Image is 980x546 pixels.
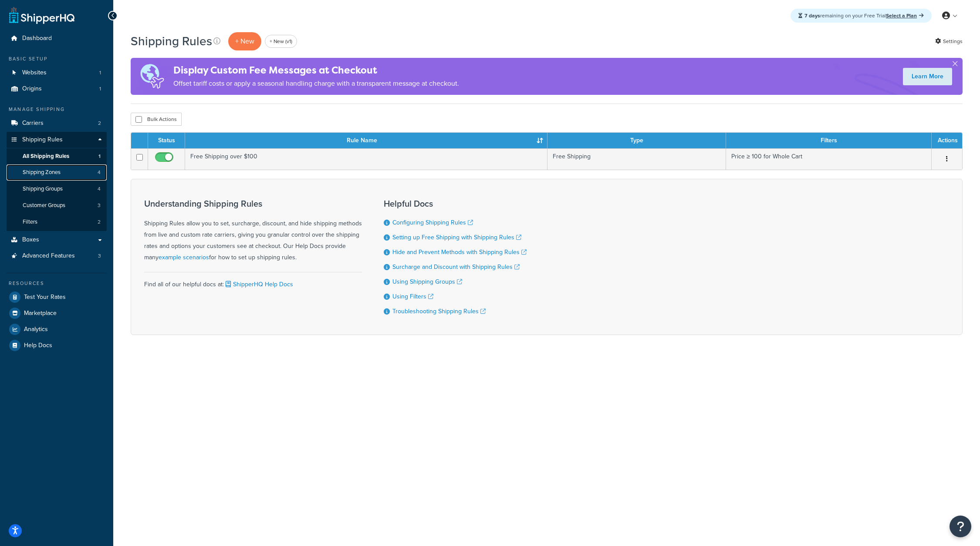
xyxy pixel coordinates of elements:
[98,202,101,209] span: 3
[173,63,459,77] h4: Display Custom Fee Messages at Checkout
[7,248,107,264] li: Advanced Features
[7,115,107,131] li: Carriers
[24,310,57,317] span: Marketplace
[547,133,727,148] th: Type
[185,133,547,148] th: Rule Name : activate to sort column ascending
[7,248,107,264] a: Advanced Features 3
[23,153,69,160] span: All Shipping Rules
[932,133,962,148] th: Actions
[7,81,107,97] a: Origins 1
[144,272,362,290] div: Find all of our helpful docs at:
[7,81,107,97] li: Origins
[98,153,101,160] span: 1
[726,148,932,170] td: Price ≥ 100 for Whole Cart
[903,68,952,85] a: Learn More
[7,164,107,181] a: Shipping Zones 4
[131,33,212,50] h1: Shipping Rules
[144,199,362,208] h3: Understanding Shipping Rules
[7,305,107,321] a: Marketplace
[148,133,185,148] th: Status
[7,214,107,230] li: Filters
[7,198,107,214] li: Customer Groups
[547,148,727,170] td: Free Shipping
[98,252,101,260] span: 3
[392,233,521,242] a: Setting up Free Shipping with Shipping Rules
[98,218,101,226] span: 2
[22,236,39,244] span: Boxes
[392,248,527,257] a: Hide and Prevent Methods with Shipping Rules
[23,185,63,193] span: Shipping Groups
[24,326,48,333] span: Analytics
[392,262,520,271] a: Surcharge and Discount with Shipping Rules
[99,85,101,93] span: 1
[7,280,107,287] div: Resources
[185,148,547,170] td: Free Shipping over $100
[7,115,107,131] a: Carriers 2
[392,292,433,301] a: Using Filters
[886,12,924,20] a: Select a Plan
[791,9,932,23] div: remaining on your Free Trial
[99,69,101,77] span: 1
[392,277,462,286] a: Using Shipping Groups
[22,69,47,77] span: Websites
[7,322,107,337] a: Analytics
[24,342,52,349] span: Help Docs
[22,252,75,260] span: Advanced Features
[144,199,362,263] div: Shipping Rules allow you to set, surcharge, discount, and hide shipping methods from live and cus...
[7,65,107,81] a: Websites 1
[7,214,107,230] a: Filters 2
[7,148,107,164] li: All Shipping Rules
[7,232,107,248] a: Boxes
[22,136,63,144] span: Shipping Rules
[131,58,173,95] img: duties-banner-06bc72dcb5fe05cb3f9472aba00be2ae8eb53ab6f0d8bb03d382ba314ac3c341.png
[159,253,209,262] a: example scenarios
[935,35,963,47] a: Settings
[131,113,182,126] button: Bulk Actions
[7,198,107,214] a: Customer Groups 3
[98,120,101,127] span: 2
[9,7,74,24] a: ShipperHQ Home
[392,307,486,316] a: Troubleshooting Shipping Rules
[7,30,107,47] a: Dashboard
[98,185,101,193] span: 4
[804,12,820,20] strong: 7 days
[98,169,101,176] span: 4
[7,65,107,81] li: Websites
[22,35,52,42] span: Dashboard
[7,181,107,197] li: Shipping Groups
[7,132,107,231] li: Shipping Rules
[22,120,44,127] span: Carriers
[7,106,107,113] div: Manage Shipping
[392,218,473,227] a: Configuring Shipping Rules
[228,32,261,50] p: + New
[24,294,66,301] span: Test Your Rates
[726,133,932,148] th: Filters
[7,148,107,164] a: All Shipping Rules 1
[265,35,297,48] a: + New (v1)
[23,202,65,209] span: Customer Groups
[224,280,293,289] a: ShipperHQ Help Docs
[7,338,107,353] a: Help Docs
[23,218,37,226] span: Filters
[7,164,107,181] li: Shipping Zones
[23,169,61,176] span: Shipping Zones
[950,516,971,537] button: Open Resource Center
[22,85,42,93] span: Origins
[173,77,459,90] p: Offset tariff costs or apply a seasonal handling charge with a transparent message at checkout.
[7,181,107,197] a: Shipping Groups 4
[7,132,107,148] a: Shipping Rules
[7,55,107,63] div: Basic Setup
[7,289,107,305] a: Test Your Rates
[384,199,527,208] h3: Helpful Docs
